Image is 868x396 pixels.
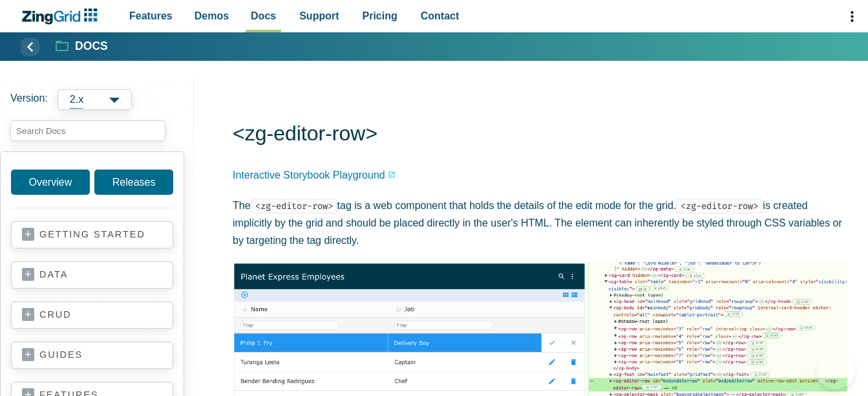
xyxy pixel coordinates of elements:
[22,228,162,241] a: getting started
[22,309,162,322] a: crud
[21,8,104,25] a: ZingChart Logo. Click to return to the homepage
[816,351,855,390] iframe: Help Scout Beacon - Open
[363,7,397,25] span: Pricing
[129,7,173,25] span: Features
[10,89,48,110] span: Version:
[94,170,173,195] a: Releases
[421,7,460,25] span: Contact
[22,349,162,362] a: guides
[11,170,90,195] a: Overview
[251,7,276,25] span: Docs
[233,166,396,184] a: Interactive Storybook Playground
[10,89,184,110] label: Versions
[195,7,229,25] span: Demos
[676,199,763,214] code: <zg-editor-row>
[56,39,108,54] a: Docs
[233,120,847,149] h1: <zg-editor-row>
[251,199,337,214] code: <zg-editor-row>
[233,197,847,250] p: The tag is a web component that holds the details of the edit mode for the grid. is created impli...
[299,7,339,25] span: Support
[75,41,108,52] strong: Docs
[10,120,165,141] input: search input
[22,269,162,281] a: data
